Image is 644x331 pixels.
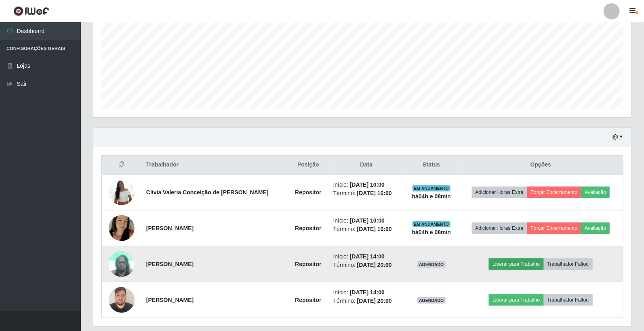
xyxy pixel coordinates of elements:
button: Trabalhador Faltou [544,294,593,306]
time: [DATE] 16:00 [357,226,392,232]
img: 1704231584676.jpeg [109,247,135,281]
button: Avaliação [581,187,610,198]
th: Data [328,156,404,175]
strong: [PERSON_NAME] [146,225,194,231]
time: [DATE] 16:00 [357,190,392,196]
img: 1733931540736.jpeg [109,283,135,317]
button: Forçar Encerramento [527,223,581,234]
strong: Repositor [295,225,321,231]
strong: Repositor [295,261,321,267]
span: AGENDADO [417,261,446,268]
strong: há 04 h e 08 min [412,193,451,200]
th: Posição [288,156,328,175]
img: 1667645848902.jpeg [109,175,135,209]
th: Opções [459,156,623,175]
time: [DATE] 20:00 [357,298,392,304]
button: Liberar para Trabalho [489,258,543,270]
li: Início: [333,217,400,225]
li: Início: [333,181,400,189]
img: CoreUI Logo [13,6,49,16]
img: 1682443314153.jpeg [109,205,135,251]
button: Liberar para Trabalho [489,294,543,306]
button: Forçar Encerramento [527,187,581,198]
button: Avaliação [581,223,610,234]
strong: [PERSON_NAME] [146,261,194,267]
strong: [PERSON_NAME] [146,297,194,303]
button: Adicionar Horas Extra [472,187,527,198]
li: Início: [333,288,400,297]
span: EM ANDAMENTO [412,185,451,192]
strong: Repositor [295,189,321,196]
span: AGENDADO [417,297,446,304]
time: [DATE] 14:00 [350,289,385,296]
li: Término: [333,189,400,198]
button: Adicionar Horas Extra [472,223,527,234]
li: Início: [333,252,400,261]
li: Término: [333,261,400,269]
th: Status [404,156,459,175]
li: Término: [333,225,400,233]
time: [DATE] 20:00 [357,262,392,268]
th: Trabalhador [141,156,288,175]
time: [DATE] 14:00 [350,253,385,260]
span: EM ANDAMENTO [412,221,451,227]
time: [DATE] 10:00 [350,181,385,188]
time: [DATE] 10:00 [350,217,385,224]
strong: Clivia Valeria Conceição de [PERSON_NAME] [146,189,269,196]
li: Término: [333,297,400,305]
strong: Repositor [295,297,321,303]
button: Trabalhador Faltou [544,258,593,270]
strong: há 04 h e 08 min [412,229,451,235]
